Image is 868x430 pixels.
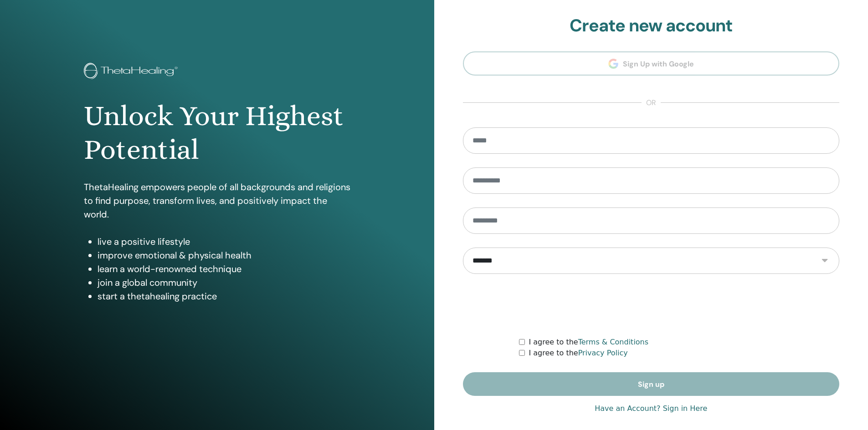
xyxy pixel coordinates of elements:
label: I agree to the [529,348,627,359]
iframe: reCAPTCHA [582,288,720,323]
a: Have an Account? Sign in Here [595,403,707,414]
h2: Create new account [463,15,840,36]
p: ThetaHealing empowers people of all backgrounds and religions to find purpose, transform lives, a... [84,180,350,221]
h1: Unlock Your Highest Potential [84,99,350,167]
li: improve emotional & physical health [98,248,350,262]
li: live a positive lifestyle [98,235,350,248]
span: or [642,97,661,108]
a: Privacy Policy [578,349,628,357]
li: start a thetahealing practice [98,289,350,303]
li: join a global community [98,276,350,289]
li: learn a world-renowned technique [98,262,350,276]
a: Terms & Conditions [578,338,648,346]
label: I agree to the [529,337,648,348]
